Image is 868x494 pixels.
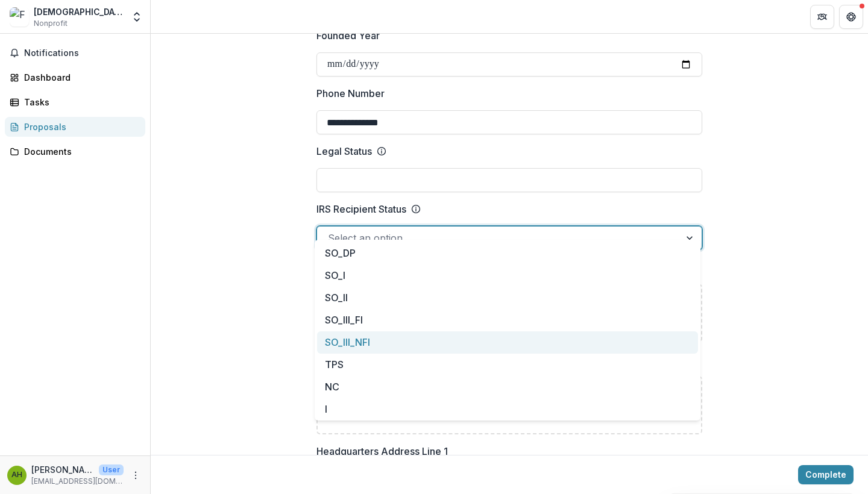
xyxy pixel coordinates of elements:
button: Notifications [5,43,145,63]
button: Partners [810,5,834,29]
span: Notifications [24,48,140,58]
a: Documents [5,142,145,161]
p: Legal Status [316,144,372,158]
div: Proposals [24,120,136,133]
a: Proposals [5,117,145,137]
p: IRS Recipient Status [316,202,406,216]
p: Phone Number [316,86,385,101]
div: Tasks [24,96,136,108]
div: Dashboard [24,71,136,84]
div: Antwoine Hendricks [11,471,22,479]
a: Tasks [5,92,145,112]
p: Headquarters Address Line 1 [316,444,448,458]
p: [PERSON_NAME] [31,463,94,476]
p: [EMAIL_ADDRESS][DOMAIN_NAME] [31,476,124,487]
div: SO_DP [317,242,698,264]
div: SO_III_FI [317,309,698,331]
div: NC [317,376,698,398]
div: SO_I [317,264,698,287]
button: Open entity switcher [128,5,145,29]
div: SO_II [317,287,698,309]
a: Dashboard [5,67,145,87]
p: User [99,464,124,475]
p: Founded Year [316,28,380,43]
button: More [128,468,143,483]
span: Nonprofit [34,18,68,29]
img: Four24 Church [10,7,29,27]
div: TPS [317,354,698,376]
div: I [317,398,698,421]
div: Documents [24,145,136,158]
div: [DEMOGRAPHIC_DATA] [34,5,124,18]
button: Get Help [839,5,863,29]
button: Complete [798,465,854,484]
div: SO_III_NFI [317,331,698,354]
div: Select options list [315,240,700,421]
